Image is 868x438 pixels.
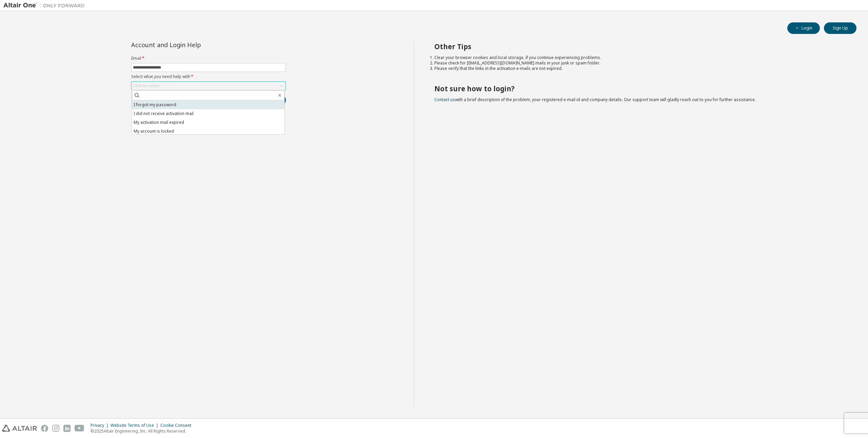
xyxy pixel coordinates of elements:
button: Sign Up [824,22,856,34]
img: linkedin.svg [63,425,71,432]
p: © 2025 Altair Engineering, Inc. All Rights Reserved. [91,428,195,434]
img: instagram.svg [52,425,59,432]
img: Altair One [3,2,88,9]
h2: Other Tips [434,42,845,51]
h2: Not sure how to login? [434,84,845,93]
li: Please verify that the links in the activation e-mails are not expired. [434,66,845,71]
div: Cookie Consent [160,423,195,428]
span: with a brief description of the problem, your registered e-mail id and company details. Our suppo... [434,97,756,102]
label: Select what you need help with [131,74,286,79]
li: Please check for [EMAIL_ADDRESS][DOMAIN_NAME] mails in your junk or spam folder. [434,60,845,66]
li: Clear your browser cookies and local storage, if you continue experiencing problems. [434,55,845,60]
div: Click to select [132,82,285,90]
li: I forgot my password [132,100,284,109]
div: Account and Login Help [131,42,255,47]
div: Website Terms of Use [111,423,160,428]
img: youtube.svg [75,425,84,432]
div: Privacy [91,423,111,428]
label: Email [131,56,286,61]
a: Contact us [434,97,455,102]
img: altair_logo.svg [2,425,37,432]
img: facebook.svg [41,425,48,432]
button: Login [787,22,820,34]
div: Click to select [133,83,159,89]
